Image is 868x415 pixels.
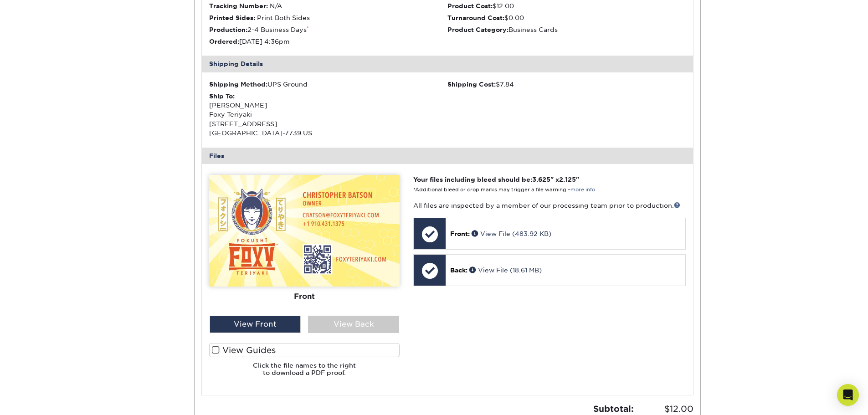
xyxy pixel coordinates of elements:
[447,26,508,33] strong: Product Category:
[209,92,235,100] strong: Ship To:
[209,14,255,21] strong: Printed Sides:
[447,13,686,22] li: $0.00
[559,176,576,183] span: 2.125
[593,404,634,414] strong: Subtotal:
[308,316,399,333] div: View Back
[209,26,247,33] strong: Production:
[450,230,470,237] span: Front:
[447,1,686,10] li: $12.00
[447,25,686,34] li: Business Cards
[209,38,239,45] strong: Ordered:
[450,266,467,274] span: Back:
[469,266,542,274] a: View File (18.61 MB)
[472,230,551,237] a: View File (483.92 KB)
[570,187,595,193] a: more info
[209,25,447,34] li: 2-4 Business Days
[209,37,447,46] li: [DATE] 4:36pm
[532,176,550,183] span: 3.625
[210,316,301,333] div: View Front
[209,343,400,357] label: View Guides
[209,287,400,307] div: Front
[413,176,579,183] strong: Your files including bleed should be: " x "
[202,148,693,164] div: Files
[2,387,77,412] iframe: Google Customer Reviews
[837,384,859,406] div: Open Intercom Messenger
[447,81,496,88] strong: Shipping Cost:
[209,81,267,88] strong: Shipping Method:
[447,80,686,89] div: $7.84
[202,56,693,72] div: Shipping Details
[257,14,310,21] span: Print Both Sides
[209,2,268,10] strong: Tracking Number:
[209,362,400,384] h6: Click the file names to the right to download a PDF proof.
[270,2,282,10] span: N/A
[447,2,493,10] strong: Product Cost:
[447,14,504,21] strong: Turnaround Cost:
[209,80,447,89] div: UPS Ground
[413,201,685,210] p: All files are inspected by a member of our processing team prior to production.
[413,187,595,193] small: *Additional bleed or crop marks may trigger a file warning –
[209,92,447,138] div: [PERSON_NAME] Foxy Teriyaki [STREET_ADDRESS] [GEOGRAPHIC_DATA]-7739 US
